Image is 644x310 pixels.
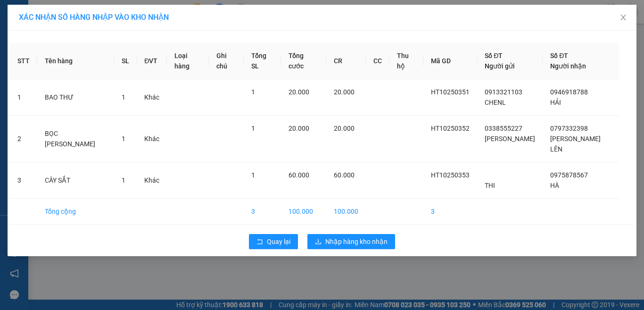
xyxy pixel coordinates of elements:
[485,88,522,96] span: 0913321103
[15,4,146,17] strong: NHÀ XE [PERSON_NAME]
[10,116,37,162] td: 2
[281,199,326,225] td: 100.000
[251,88,255,96] span: 1
[550,125,588,132] span: 0797332398
[619,14,627,21] span: close
[137,116,167,162] td: Khác
[249,234,298,249] button: rollbackQuay lại
[114,43,137,79] th: SL
[137,43,167,79] th: ĐVT
[550,135,601,153] span: [PERSON_NAME] LÊN
[256,238,263,246] span: rollback
[137,79,167,116] td: Khác
[10,79,37,116] td: 1
[167,43,208,79] th: Loại hàng
[326,199,366,225] td: 100.000
[4,26,53,37] span: VP Rạch Giá
[10,43,37,79] th: STT
[37,162,114,199] td: CÂY SẮT
[334,125,355,132] span: 20.000
[550,62,586,70] span: Người nhận
[315,238,322,246] span: download
[289,125,309,132] span: 20.000
[19,13,169,22] span: XÁC NHẬN SỐ HÀNG NHẬP VÀO KHO NHẬN
[366,43,389,79] th: CC
[431,125,470,132] span: HT10250352
[550,52,568,59] span: Số ĐT
[281,43,326,79] th: Tổng cước
[485,182,495,189] span: THI
[423,199,477,225] td: 3
[267,236,290,247] span: Quay lại
[431,88,470,96] span: HT10250351
[122,135,125,142] span: 1
[326,43,366,79] th: CR
[209,43,244,79] th: Ghi chú
[610,5,636,31] button: Close
[72,43,150,75] span: Địa chỉ:
[550,99,561,106] span: HẢI
[4,38,71,59] strong: 260A, [PERSON_NAME]
[251,171,255,179] span: 1
[431,171,470,179] span: HT10250353
[10,162,37,199] td: 3
[122,176,125,184] span: 1
[72,54,150,75] strong: [STREET_ADDRESS] Châu
[289,88,309,96] span: 20.000
[4,38,71,59] span: Địa chỉ:
[485,52,503,59] span: Số ĐT
[485,135,535,142] span: [PERSON_NAME]
[289,171,309,179] span: 60.000
[334,88,355,96] span: 20.000
[485,99,506,106] span: CHENL
[122,93,125,101] span: 1
[550,182,559,189] span: HÀ
[550,171,588,179] span: 0975878567
[244,43,281,79] th: Tổng SL
[37,199,114,225] td: Tổng cộng
[325,236,388,247] span: Nhập hàng kho nhận
[423,43,477,79] th: Mã GD
[244,199,281,225] td: 3
[37,79,114,116] td: BAO THƯ
[550,88,588,96] span: 0946918788
[389,43,424,79] th: Thu hộ
[37,116,114,162] td: BỌC [PERSON_NAME]
[37,43,114,79] th: Tên hàng
[137,162,167,199] td: Khác
[334,171,355,179] span: 60.000
[485,62,515,70] span: Người gửi
[251,125,255,132] span: 1
[72,21,157,42] span: VP [GEOGRAPHIC_DATA]
[4,60,70,92] span: Điện thoại:
[307,234,395,249] button: downloadNhập hàng kho nhận
[485,125,522,132] span: 0338555227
